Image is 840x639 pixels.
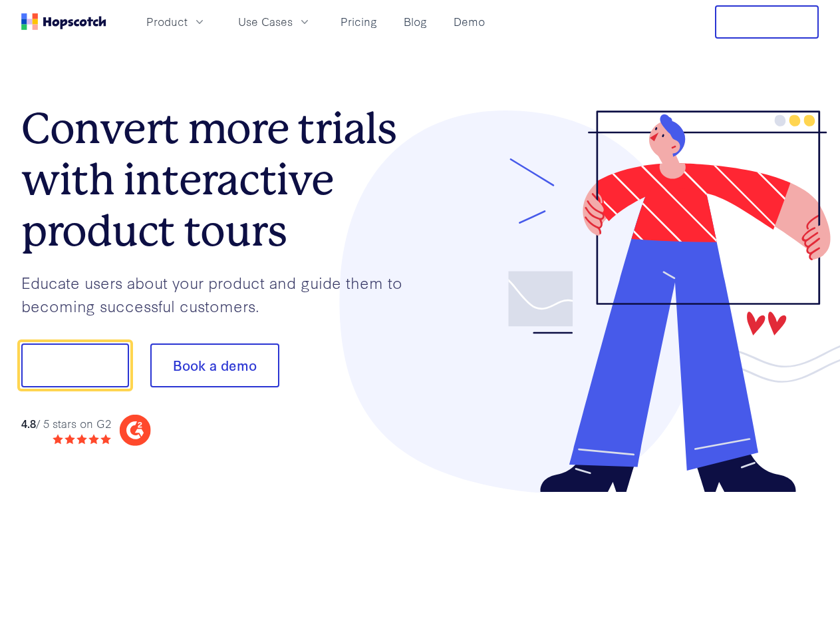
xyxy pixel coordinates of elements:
a: Home [21,13,106,30]
span: Use Cases [238,13,293,30]
button: Free Trial [715,5,819,39]
strong: 4.8 [21,415,36,431]
button: Book a demo [150,343,279,387]
p: Educate users about your product and guide them to becoming successful customers. [21,271,420,317]
a: Pricing [335,11,382,33]
h1: Convert more trials with interactive product tours [21,103,420,256]
button: Use Cases [230,11,319,33]
span: Product [146,13,188,30]
a: Blog [398,11,432,33]
a: Demo [448,11,490,33]
div: / 5 stars on G2 [21,415,111,432]
button: Show me! [21,343,129,387]
button: Product [138,11,214,33]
